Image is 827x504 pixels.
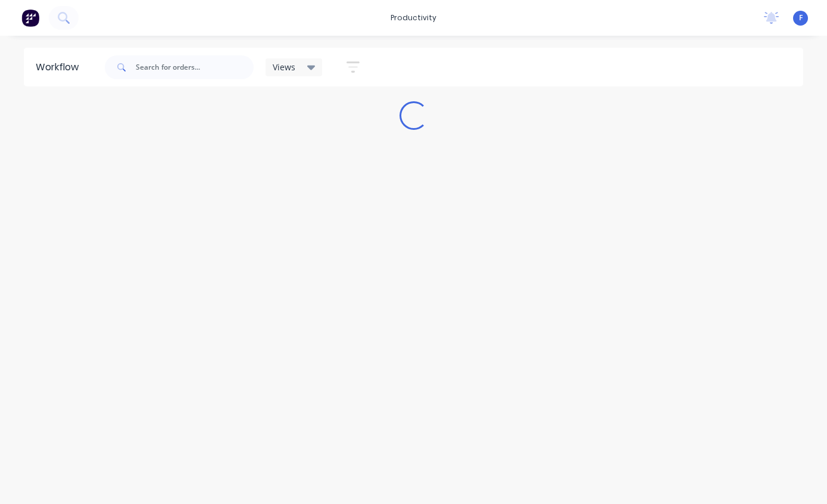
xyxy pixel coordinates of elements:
input: Search for orders... [136,55,254,79]
span: F [799,13,803,23]
span: Views [273,61,295,73]
div: Workflow [36,60,85,74]
img: Factory [21,9,39,27]
div: productivity [385,9,442,27]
